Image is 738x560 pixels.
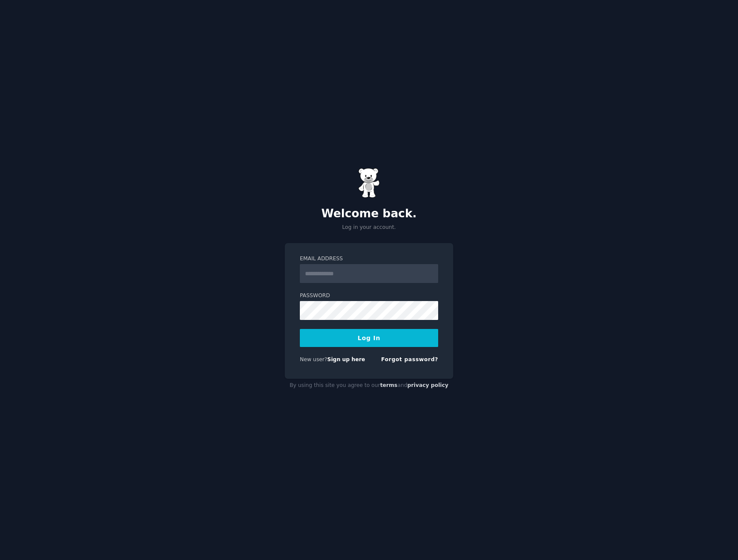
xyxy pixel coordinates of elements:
button: Log In [300,329,438,347]
label: Email Address [300,255,438,263]
h2: Welcome back. [285,207,453,221]
a: terms [380,382,397,388]
a: Forgot password? [381,356,438,362]
a: privacy policy [407,382,448,388]
p: Log in your account. [285,224,453,231]
label: Password [300,292,438,300]
img: Gummy Bear [358,168,380,198]
span: New user? [300,356,327,362]
a: Sign up here [327,356,365,362]
div: By using this site you agree to our and [285,379,453,393]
